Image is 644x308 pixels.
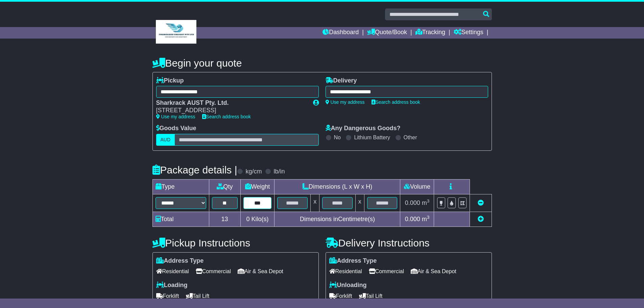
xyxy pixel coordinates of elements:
[152,179,209,194] td: Type
[152,164,237,175] h4: Package details |
[311,194,319,212] td: x
[275,212,400,227] td: Dimensions in Centimetre(s)
[152,212,209,227] td: Total
[372,99,420,105] a: Search address book
[326,125,401,132] label: Any Dangerous Goods?
[209,212,240,227] td: 13
[411,266,456,277] span: Air & Sea Depot
[369,266,404,277] span: Commercial
[334,134,341,141] label: No
[156,125,196,132] label: Goods Value
[156,77,184,85] label: Pickup
[156,257,204,265] label: Address Type
[326,237,492,248] h4: Delivery Instructions
[400,179,434,194] td: Volume
[329,257,377,265] label: Address Type
[156,282,188,289] label: Loading
[415,27,445,39] a: Tracking
[405,216,420,222] span: 0.000
[478,216,484,222] a: Add new item
[156,266,189,277] span: Residential
[240,179,275,194] td: Weight
[246,216,249,222] span: 0
[354,134,390,141] label: Lithium Battery
[245,168,262,175] label: kg/cm
[156,291,179,301] span: Forklift
[156,134,175,146] label: AUD
[156,107,306,114] div: [STREET_ADDRESS]
[156,114,195,119] a: Use my address
[405,199,420,206] span: 0.000
[323,27,359,39] a: Dashboard
[454,27,483,39] a: Settings
[329,291,352,301] span: Forklift
[326,77,357,85] label: Delivery
[186,291,210,301] span: Tail Lift
[152,57,492,69] h4: Begin your quote
[422,199,430,206] span: m
[355,194,364,212] td: x
[427,215,430,220] sup: 3
[478,199,484,206] a: Remove this item
[196,266,231,277] span: Commercial
[273,168,285,175] label: lb/in
[202,114,251,119] a: Search address book
[427,198,430,204] sup: 3
[359,291,383,301] span: Tail Lift
[209,179,240,194] td: Qty
[422,216,430,222] span: m
[326,99,365,105] a: Use my address
[156,99,306,107] div: Sharkrack AUST Pty. Ltd.
[329,282,367,289] label: Unloading
[240,212,275,227] td: Kilo(s)
[152,237,319,248] h4: Pickup Instructions
[329,266,362,277] span: Residential
[367,27,407,39] a: Quote/Book
[238,266,283,277] span: Air & Sea Depot
[275,179,400,194] td: Dimensions (L x W x H)
[404,134,417,141] label: Other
